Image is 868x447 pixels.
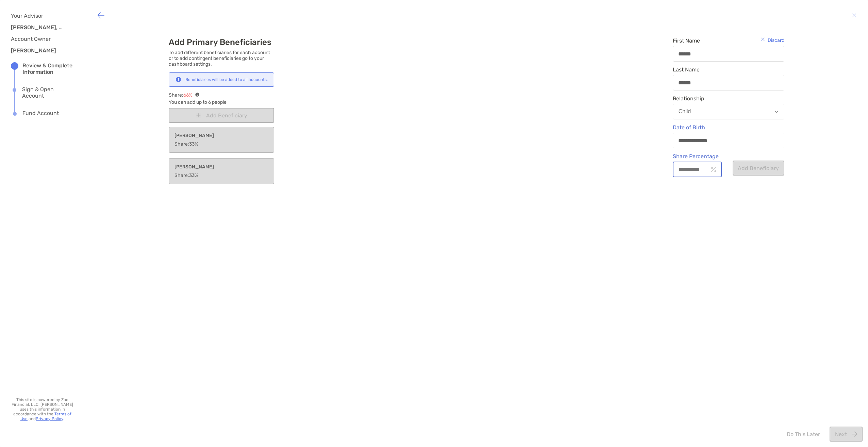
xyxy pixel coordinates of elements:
img: input icon [711,167,716,172]
div: Discard [761,37,784,43]
div: Fund Account [22,110,59,117]
img: info [195,93,199,97]
span: First Name [673,37,784,44]
div: Beneficiaries will be added to all accounts. [185,77,268,82]
button: Child [673,104,784,119]
h4: Account Owner [11,36,69,42]
span: Last Name [673,66,784,73]
img: button icon [97,11,105,19]
span: You can add up to 6 people [169,99,274,105]
span: Date of Birth [673,124,784,131]
div: Sign & Open Account [22,86,74,99]
input: First Name [673,51,784,57]
img: cross [761,37,765,41]
div: Review & Complete Information [22,62,74,75]
input: Share Percentageinput icon [673,167,708,172]
span: Relationship [673,95,784,102]
span: Share: [169,92,193,98]
h3: Add Primary Beneficiaries [169,37,274,47]
span: Share Percentage [673,153,722,160]
p: To add different beneficiaries for each account or to add contingent beneficiaries go to your das... [169,50,274,67]
h3: [PERSON_NAME] [11,47,65,54]
a: Privacy Policy [36,416,63,421]
img: button icon [852,11,856,19]
input: Date of Birth [673,138,784,144]
h4: Your Advisor [11,13,69,19]
h3: [PERSON_NAME], CFP®, AIF® [11,24,65,31]
img: Notification icon [174,77,183,82]
input: Last Name [673,80,784,86]
div: Child [679,109,691,115]
img: Open dropdown arrow [774,111,779,113]
em: 66 % [183,92,193,98]
p: This site is powered by Zoe Financial, LLC. [PERSON_NAME] uses this information in accordance wit... [11,397,74,421]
